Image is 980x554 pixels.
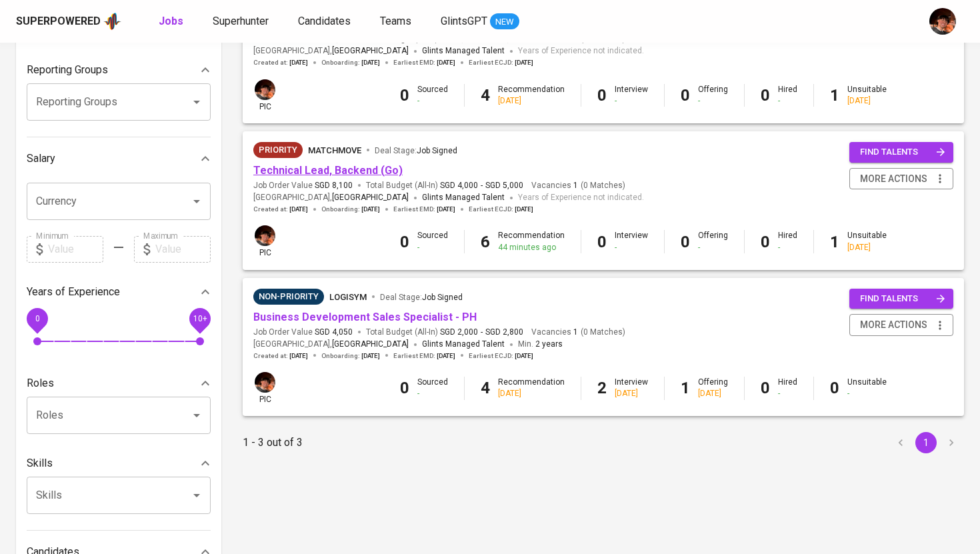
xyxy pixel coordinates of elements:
span: Job Order Value [253,180,353,191]
div: pic [253,371,277,405]
a: Superpoweredapp logo [16,11,121,31]
div: - [615,242,648,253]
span: 10+ [193,313,207,323]
span: Glints Managed Talent [422,46,505,55]
div: - [778,388,797,399]
div: Recommendation [498,377,565,399]
button: Open [187,406,206,425]
span: SGD 8,100 [315,180,353,191]
span: [DATE] [289,205,308,214]
span: SGD 4,000 [440,180,478,191]
button: Open [187,486,206,505]
span: Earliest ECJD : [469,205,533,214]
div: - [417,388,448,399]
span: Priority [253,143,303,157]
div: [DATE] [615,388,648,399]
span: Vacancies ( 0 Matches ) [531,327,625,338]
div: - [698,95,728,107]
div: Roles [27,370,211,397]
div: [DATE] [698,388,728,399]
div: Hired [778,84,797,107]
b: 0 [761,233,770,251]
a: Teams [380,13,414,30]
a: Business Development Sales Specialist - PH [253,311,477,323]
div: Sourced [417,230,448,253]
span: SGD 4,050 [315,327,353,338]
div: Reporting Groups [27,57,211,83]
div: New Job received from Demand Team [253,142,303,158]
span: Deal Stage : [375,146,457,155]
span: Earliest EMD : [393,205,455,214]
span: SGD 2,800 [485,327,523,338]
p: Salary [27,151,55,167]
span: 0 [35,313,39,323]
div: Unsuitable [847,84,887,107]
span: [DATE] [361,351,380,361]
div: - [417,95,448,107]
b: 1 [830,86,839,105]
span: Total Budget (All-In) [366,180,523,191]
div: Sourced [417,377,448,399]
span: Onboarding : [321,351,380,361]
b: 0 [761,86,770,105]
b: 2 [597,379,607,397]
span: [GEOGRAPHIC_DATA] [332,45,409,58]
div: Offering [698,84,728,107]
span: [GEOGRAPHIC_DATA] , [253,338,409,351]
div: - [778,95,797,107]
div: - [778,242,797,253]
b: 4 [481,86,490,105]
span: [DATE] [437,58,455,67]
img: app logo [103,11,121,31]
p: Skills [27,455,53,471]
button: find talents [849,142,953,163]
span: [GEOGRAPHIC_DATA] [332,338,409,351]
div: Interview [615,230,648,253]
span: SGD 2,000 [440,327,478,338]
p: Reporting Groups [27,62,108,78]
div: Recommendation [498,230,565,253]
nav: pagination navigation [888,432,964,453]
div: Sourced [417,84,448,107]
span: [DATE] [437,351,455,361]
span: Onboarding : [321,205,380,214]
button: find talents [849,289,953,309]
a: Jobs [159,13,186,30]
b: 0 [400,233,409,251]
span: [GEOGRAPHIC_DATA] , [253,191,409,205]
div: pic [253,224,277,259]
div: Offering [698,377,728,399]
img: diemas@glints.com [255,372,275,393]
b: Jobs [159,15,183,27]
span: Glints Managed Talent [422,193,505,202]
div: - [417,242,448,253]
div: Recommendation [498,84,565,107]
span: Job Signed [422,293,463,302]
span: more actions [860,171,927,187]
b: 0 [681,86,690,105]
span: Created at : [253,205,308,214]
span: MatchMove [308,145,361,155]
span: [DATE] [361,205,380,214]
div: 44 minutes ago [498,242,565,253]
div: [DATE] [847,95,887,107]
span: Non-Priority [253,290,324,303]
div: - [698,242,728,253]
span: Earliest EMD : [393,58,455,67]
span: Vacancies ( 0 Matches ) [531,180,625,191]
span: Earliest ECJD : [469,351,533,361]
div: Interview [615,377,648,399]
a: Technical Lead, Backend (Go) [253,164,403,177]
span: [DATE] [437,205,455,214]
button: more actions [849,314,953,336]
span: more actions [860,317,927,333]
div: Superpowered [16,14,101,29]
div: [DATE] [847,242,887,253]
span: Teams [380,15,411,27]
span: Created at : [253,58,308,67]
span: [DATE] [515,351,533,361]
span: [DATE] [289,351,308,361]
span: [DATE] [515,58,533,67]
p: Roles [27,375,54,391]
span: Deal Stage : [380,293,463,302]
